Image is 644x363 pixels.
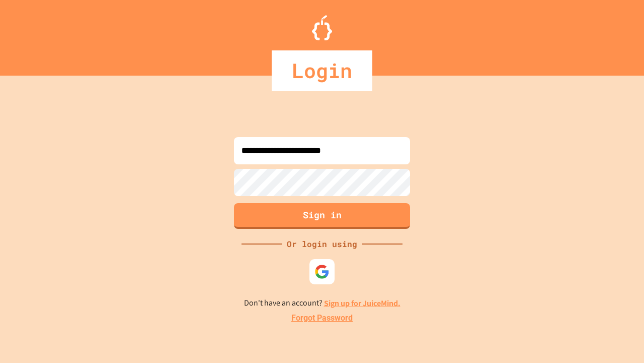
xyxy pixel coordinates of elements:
div: Or login using [282,238,362,250]
img: Logo.svg [312,15,332,40]
div: Login [272,50,372,91]
button: Sign in [234,203,410,229]
a: Sign up for JuiceMind. [324,298,400,309]
a: Forgot Password [291,312,353,324]
p: Don't have an account? [244,297,400,310]
img: google-icon.svg [314,264,330,279]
